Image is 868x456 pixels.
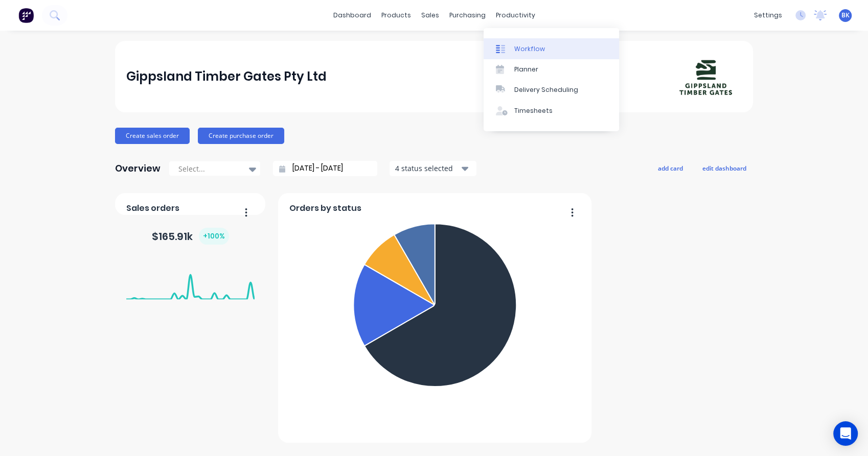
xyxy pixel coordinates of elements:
div: Gippsland Timber Gates Pty Ltd [126,66,327,87]
div: Open Intercom Messenger [833,421,858,446]
button: edit dashboard [696,161,753,175]
div: settings [749,8,787,23]
div: 4 status selected [395,163,460,174]
a: dashboard [328,8,376,23]
a: Planner [484,59,619,80]
div: sales [416,8,444,23]
div: purchasing [444,8,491,23]
div: Overview [115,158,161,179]
div: productivity [491,8,540,23]
button: add card [651,161,690,175]
img: Factory [18,8,34,23]
a: Delivery Scheduling [484,80,619,100]
div: Delivery Scheduling [514,85,578,94]
button: Create purchase order [198,128,284,144]
div: $ 165.91k [152,228,229,245]
div: + 100 % [199,228,229,245]
div: Planner [514,65,538,74]
button: Create sales order [115,128,190,144]
span: Sales orders [126,202,179,214]
span: BK [841,11,850,20]
a: Workflow [484,38,619,59]
div: products [376,8,416,23]
span: Orders by status [289,202,361,214]
div: Timesheets [514,106,553,115]
button: 4 status selected [390,161,476,176]
img: Gippsland Timber Gates Pty Ltd [670,53,742,100]
div: Workflow [514,44,545,54]
a: Timesheets [484,101,619,121]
